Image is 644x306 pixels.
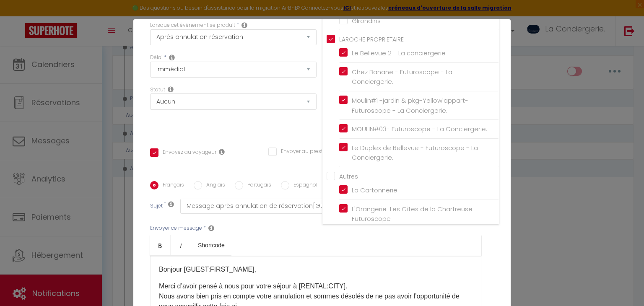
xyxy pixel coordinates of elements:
[150,86,165,94] label: Statut
[171,235,191,255] a: Italic
[289,181,317,190] label: Espagnol
[150,54,163,62] label: Délai
[202,181,225,190] label: Anglais
[150,235,171,255] a: Bold
[208,225,214,231] i: Message
[352,205,476,223] span: L'Orangerie-Les Gîtes de la Chartreuse-Futuroscope
[168,86,174,93] i: Booking status
[352,16,381,25] span: GIrondins
[243,181,271,190] label: Portugais
[150,21,235,29] label: Lorsque cet événement se produit
[352,67,452,86] span: Chez Banane - Futuroscope - La Conciergerie.
[241,22,247,29] i: Event Occur
[159,265,473,275] p: Bonjour [GUEST:FIRST_NAME]​,
[608,268,638,300] iframe: Chat
[7,3,32,29] button: Ouvrir le widget de chat LiveChat
[352,143,478,162] span: Le Duplex de Bellevue - Futuroscope - La Conciergerie.
[219,148,225,155] i: Envoyer au voyageur
[158,181,184,190] label: Français
[150,224,202,232] label: Envoyer ce message
[352,96,468,115] span: Moulin#1 -jardin & pkg-Yellow'appart-Futuroscope - La Conciergerie.
[168,201,174,207] i: Subject
[352,186,397,194] span: La Cartonnerie
[169,54,175,61] i: Action Time
[150,202,163,211] label: Sujet
[191,235,231,255] a: Shortcode
[339,172,358,181] span: Autres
